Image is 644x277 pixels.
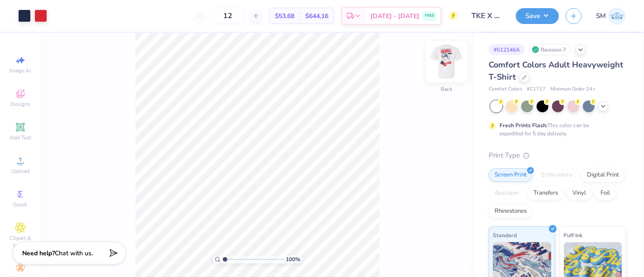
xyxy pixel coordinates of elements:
[10,134,31,141] span: Add Text
[500,121,611,138] div: This color can be expedited for 5 day delivery.
[489,186,525,200] div: Applique
[516,8,559,24] button: Save
[370,11,419,21] span: [DATE] - [DATE]
[489,205,533,218] div: Rhinestones
[596,11,606,21] span: SM
[210,8,245,24] input: – –
[489,44,525,55] div: # 512146A
[489,150,626,161] div: Print Type
[489,168,533,182] div: Screen Print
[528,186,564,200] div: Transfers
[465,7,509,25] input: Untitled Design
[527,86,546,93] span: # C1717
[595,186,616,200] div: Foil
[10,100,30,108] span: Designs
[5,234,36,249] span: Clipart & logos
[535,168,578,182] div: Embroidery
[55,249,93,258] span: Chat with us.
[550,86,596,93] span: Minimum Order: 24 +
[10,67,31,74] span: Image AI
[500,122,548,129] strong: Fresh Prints Flash:
[275,11,294,21] span: $53.68
[581,168,625,182] div: Digital Print
[14,201,28,208] span: Greek
[428,43,465,80] img: Back
[11,167,29,175] span: Upload
[305,11,328,21] span: $644.16
[493,230,517,240] span: Standard
[489,59,623,82] span: Comfort Colors Adult Heavyweight T-Shirt
[529,44,571,55] div: Revision 7
[22,249,55,258] strong: Need help?
[441,86,452,94] div: Back
[596,7,626,25] a: SM
[489,86,522,93] span: Comfort Colors
[567,186,592,200] div: Vinyl
[425,13,434,19] span: FREE
[286,255,301,263] span: 100 %
[564,230,583,240] span: Puff Ink
[608,7,626,25] img: Shruthi Mohan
